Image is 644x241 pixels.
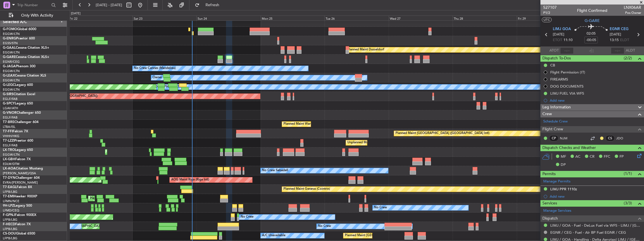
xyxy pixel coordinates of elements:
a: JDO [616,136,629,141]
span: Dispatch To-Dos [542,55,571,62]
span: G-JAGA [3,65,16,68]
a: EGNR / CEG - Fuel - Air BP Fuel EGNR / CEG [550,230,626,235]
a: NJM [560,136,573,141]
span: DP [561,162,566,168]
a: F-HECDFalcon 7X [3,223,31,226]
a: CS-DOUGlobal 6500 [3,232,35,235]
div: Owner [153,73,162,82]
button: Only With Activity [6,11,61,20]
a: LX-AOACitation Mustang [3,167,43,170]
a: EGGW/LTN [3,153,20,157]
div: Sat 23 [133,15,197,21]
span: ATOT [549,48,559,53]
input: --:-- [560,47,574,54]
a: G-LEGCLegacy 600 [3,83,33,87]
a: EDLW/DTM [3,162,19,166]
div: Planned Maint Geneva (Cointrin) [283,185,330,193]
span: T7-BRE [3,120,14,124]
div: Planned Maint Warsaw ([GEOGRAPHIC_DATA]) [283,120,351,128]
span: G-GARE [585,18,600,24]
span: Permits [542,171,556,177]
span: G-LEGC [3,83,15,87]
span: (3/3) [624,200,632,206]
a: EGGW/LTN [3,32,20,36]
div: Sun 24 [196,15,261,21]
a: EGGW/LTN [3,50,20,55]
span: Refresh [201,3,224,7]
span: G-GAAL [3,46,16,50]
span: Only With Activity [15,14,59,17]
a: EGGW/LTN [3,69,20,73]
a: [PERSON_NAME]/QSA [3,171,36,175]
div: [DATE] [71,11,80,16]
a: Schedule Crew [543,119,568,124]
span: G-SIRS [3,93,14,96]
button: UTC [542,17,552,22]
a: G-SIRSCitation Excel [3,93,35,96]
span: T7-EMI [3,195,14,198]
a: T7-EAGLFalcon 8X [3,186,32,189]
span: EGNR CEG [610,26,629,32]
input: Trip Number [17,1,50,9]
a: Manage Permits [543,179,571,184]
div: Planned Maint [PERSON_NAME] [90,194,137,203]
div: A/C Unavailable [262,231,285,240]
a: G-FOMOGlobal 6000 [3,28,36,31]
div: Planned Maint [GEOGRAPHIC_DATA] ([GEOGRAPHIC_DATA] Intl) [395,129,489,138]
span: G-LEAX [3,74,15,77]
a: EVRA/[PERSON_NAME] [3,180,38,185]
span: G-VNOR [3,111,17,115]
a: VHHH/HKG [3,134,19,138]
a: T7-FFIFalcon 7X [3,130,28,133]
a: LFMN/NCE [3,199,19,203]
div: AOG Maint Riga (Riga Intl) [171,176,209,184]
div: Add new [550,98,641,103]
span: [DATE] [553,32,564,37]
span: T7-LZZI [3,139,14,142]
span: Dispatch [542,215,558,222]
a: T7-EMIHawker 900XP [3,195,37,198]
a: LX-TROLegacy 650 [3,148,33,152]
a: LFPB/LBG [3,236,17,240]
a: Manage Services [543,208,571,214]
span: 13:15 [610,37,619,43]
div: Flight Permission (IT) [550,70,585,75]
a: G-SPCYLegacy 650 [3,102,33,105]
span: Leg Information [542,104,571,111]
a: T7-BREChallenger 604 [3,120,39,124]
a: G-GARECessna Citation XLS+ [3,55,49,59]
span: G-ENRG [3,37,16,40]
span: Flight Crew [542,126,563,133]
span: 02:05 [587,31,596,37]
a: LFPB/LBG [3,218,17,222]
span: 11:10 [563,37,573,43]
a: G-GAALCessna Citation XLS+ [3,46,49,50]
a: EGLF/FAB [3,143,17,148]
div: Flight Confirmed [577,8,607,14]
div: Add new [550,194,641,199]
a: 9H-LPZLegacy 500 [3,204,32,207]
span: G-GARE [3,55,16,59]
div: Fri 29 [517,15,581,21]
span: CS-DOU [3,232,16,235]
div: Thu 28 [453,15,517,21]
span: LX-GBH [3,158,15,161]
a: LIMJ / GOA - Fuel - DeLux Fuel via WFS - LIMJ / [GEOGRAPHIC_DATA] [550,223,641,228]
a: LFPB/LBG [3,190,17,194]
span: F-GPNJ [3,213,15,217]
div: LIMJ FUEL VIA WFS [550,91,584,96]
span: MF [561,154,566,160]
span: LX-TRO [3,148,15,152]
div: No Crew Sabadell [262,166,288,175]
div: Tue 26 [325,15,389,21]
a: LTBA/ISL [3,125,15,129]
span: G-SPCY [3,102,15,105]
span: Dispatch Checks and Weather [542,145,596,151]
span: LX-AOA [3,167,16,170]
span: (1/1) [624,171,632,177]
div: Fri 22 [68,15,133,21]
span: 9H-LPZ [3,204,14,207]
a: T7-DYNChallenger 604 [3,176,40,180]
a: LX-GBHFalcon 7X [3,158,31,161]
a: G-ENRGPraetor 600 [3,37,35,40]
